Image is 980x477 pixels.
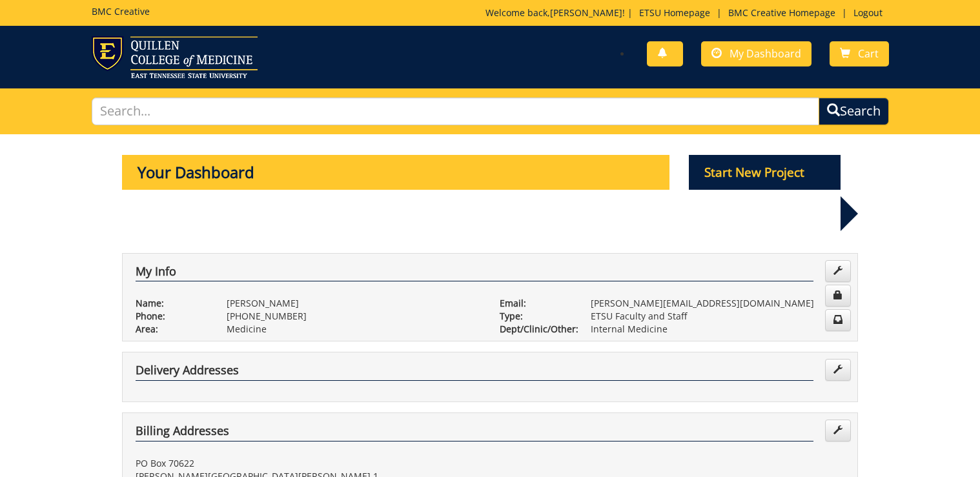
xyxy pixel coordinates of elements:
[825,260,851,282] a: Edit Info
[550,6,622,19] a: [PERSON_NAME]
[689,155,841,190] p: Start New Project
[92,6,150,16] h5: BMC Creative
[689,167,841,179] a: Start New Project
[136,310,207,323] p: Phone:
[136,323,207,336] p: Area:
[819,97,889,125] button: Search
[227,323,480,336] p: Medicine
[701,41,812,66] a: My Dashboard
[136,457,480,470] p: PO Box 70622
[730,46,801,61] span: My Dashboard
[500,297,571,310] p: Email:
[92,36,258,78] img: ETSU logo
[825,285,851,307] a: Change Password
[591,310,844,323] p: ETSU Faculty and Staff
[136,425,813,441] h4: Billing Addresses
[485,6,889,19] p: Welcome back, ! | | |
[92,97,819,125] input: Search...
[591,323,844,336] p: Internal Medicine
[591,297,844,310] p: [PERSON_NAME][EMAIL_ADDRESS][DOMAIN_NAME]
[825,359,851,381] a: Edit Addresses
[136,297,207,310] p: Name:
[500,323,571,336] p: Dept/Clinic/Other:
[136,265,813,282] h4: My Info
[722,6,842,19] a: BMC Creative Homepage
[122,155,669,190] p: Your Dashboard
[825,309,851,331] a: Change Communication Preferences
[825,420,851,441] a: Edit Addresses
[633,6,717,19] a: ETSU Homepage
[858,46,879,61] span: Cart
[830,41,889,66] a: Cart
[136,364,813,381] h4: Delivery Addresses
[500,310,571,323] p: Type:
[227,310,480,323] p: [PHONE_NUMBER]
[227,297,480,310] p: [PERSON_NAME]
[847,6,889,19] a: Logout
